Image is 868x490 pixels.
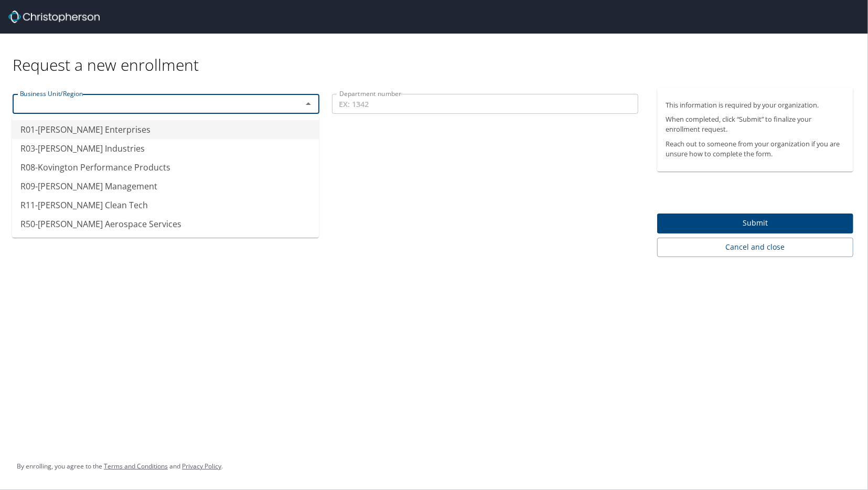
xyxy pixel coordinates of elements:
li: R01-[PERSON_NAME] Enterprises [12,120,319,139]
input: EX: 1342 [332,94,639,114]
a: Privacy Policy [182,462,221,471]
span: Submit [666,217,845,230]
a: Terms and Conditions [104,462,168,471]
button: Submit [657,214,853,234]
li: R09-[PERSON_NAME] Management [12,177,319,196]
img: cbt logo [8,10,100,23]
p: Reach out to someone from your organization if you are unsure how to complete the form. [666,139,845,159]
div: By enrolling, you agree to the and . [17,453,223,480]
p: When completed, click “Submit” to finalize your enrollment request. [666,114,845,134]
li: R50-[PERSON_NAME] Aerospace Services [12,215,319,233]
button: Close [301,97,316,111]
div: Request a new enrollment [13,34,862,75]
span: Cancel and close [666,241,845,254]
button: Cancel and close [657,238,853,257]
p: This information is required by your organization. [666,100,845,110]
li: R03-[PERSON_NAME] Industries [12,139,319,158]
li: R08-Kovington Performance Products [12,158,319,177]
li: R11-[PERSON_NAME] Clean Tech [12,196,319,215]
